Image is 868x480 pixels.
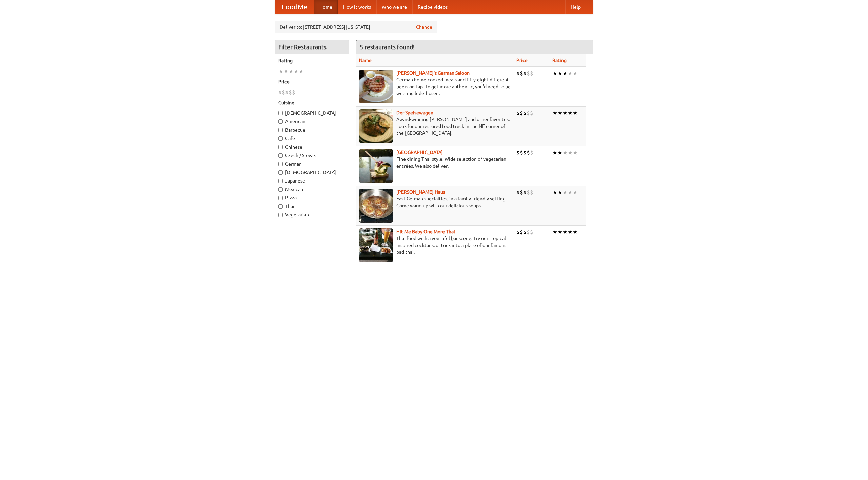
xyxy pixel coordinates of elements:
li: $ [520,109,523,117]
label: Chinese [278,143,346,150]
h5: Rating [278,57,346,64]
li: ★ [557,70,563,77]
li: ★ [568,189,573,196]
label: Thai [278,203,346,210]
li: ★ [563,70,568,77]
h5: Cuisine [278,99,346,106]
h4: Filter Restaurants [275,40,349,54]
li: $ [530,70,533,77]
a: How it works [338,0,376,14]
div: Deliver to: [STREET_ADDRESS][US_STATE] [275,21,437,33]
label: American [278,118,346,125]
li: ★ [552,70,557,77]
label: German [278,160,346,167]
li: $ [523,228,527,236]
li: ★ [563,189,568,196]
li: ★ [573,70,578,77]
li: $ [527,109,530,117]
li: ★ [557,189,563,196]
a: Rating [552,58,567,63]
li: ★ [552,228,557,236]
a: Change [416,24,432,31]
li: ★ [552,109,557,117]
li: ★ [289,68,294,75]
li: $ [523,149,527,156]
a: FoodMe [275,0,314,14]
label: Barbecue [278,127,346,133]
a: Help [565,0,586,14]
label: Mexican [278,186,346,193]
label: Pizza [278,194,346,201]
b: Der Speisewagen [396,110,433,115]
a: [GEOGRAPHIC_DATA] [396,150,443,155]
img: babythai.jpg [359,228,393,262]
li: $ [527,149,530,156]
a: Who we are [376,0,412,14]
a: Price [516,58,528,63]
input: Chinese [278,145,283,149]
li: $ [516,189,520,196]
li: $ [527,70,530,77]
input: [DEMOGRAPHIC_DATA] [278,111,283,115]
li: $ [516,109,520,117]
li: ★ [299,68,304,75]
label: Czech / Slovak [278,152,346,159]
li: $ [530,109,533,117]
li: $ [523,109,527,117]
a: Recipe videos [412,0,453,14]
li: $ [520,70,523,77]
li: $ [278,89,282,96]
li: $ [520,228,523,236]
li: $ [530,228,533,236]
a: [PERSON_NAME] Haus [396,189,445,195]
li: $ [292,89,295,96]
li: $ [516,70,520,77]
li: $ [516,149,520,156]
li: ★ [568,109,573,117]
ng-pluralize: 5 restaurants found! [360,44,415,50]
li: ★ [573,149,578,156]
h5: Price [278,78,346,85]
li: $ [523,189,527,196]
a: [PERSON_NAME]'s German Saloon [396,70,470,76]
li: $ [530,189,533,196]
li: ★ [568,70,573,77]
img: speisewagen.jpg [359,109,393,143]
li: $ [289,89,292,96]
input: German [278,162,283,166]
li: ★ [294,68,299,75]
img: satay.jpg [359,149,393,183]
li: $ [527,189,530,196]
li: $ [520,149,523,156]
label: [DEMOGRAPHIC_DATA] [278,110,346,116]
li: ★ [568,228,573,236]
li: ★ [573,228,578,236]
a: Hit Me Baby One More Thai [396,229,455,234]
li: ★ [568,149,573,156]
input: Cafe [278,136,283,141]
a: Home [314,0,338,14]
li: ★ [563,109,568,117]
p: German home-cooked meals and fifty-eight different beers on tap. To get more authentic, you'd nee... [359,76,511,97]
li: ★ [573,109,578,117]
li: ★ [563,149,568,156]
li: ★ [563,228,568,236]
img: esthers.jpg [359,70,393,103]
li: $ [516,228,520,236]
p: Thai food with a youthful bar scene. Try our tropical inspired cocktails, or tuck into a plate of... [359,235,511,255]
li: $ [523,70,527,77]
p: East German specialties, in a family-friendly setting. Come warm up with our delicious soups. [359,195,511,209]
input: Czech / Slovak [278,153,283,158]
label: Cafe [278,135,346,142]
li: $ [530,149,533,156]
p: Fine dining Thai-style. Wide selection of vegetarian entrées. We also deliver. [359,156,511,169]
li: $ [520,189,523,196]
label: [DEMOGRAPHIC_DATA] [278,169,346,176]
img: kohlhaus.jpg [359,189,393,223]
label: Japanese [278,177,346,184]
input: American [278,119,283,124]
li: $ [527,228,530,236]
li: ★ [557,109,563,117]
